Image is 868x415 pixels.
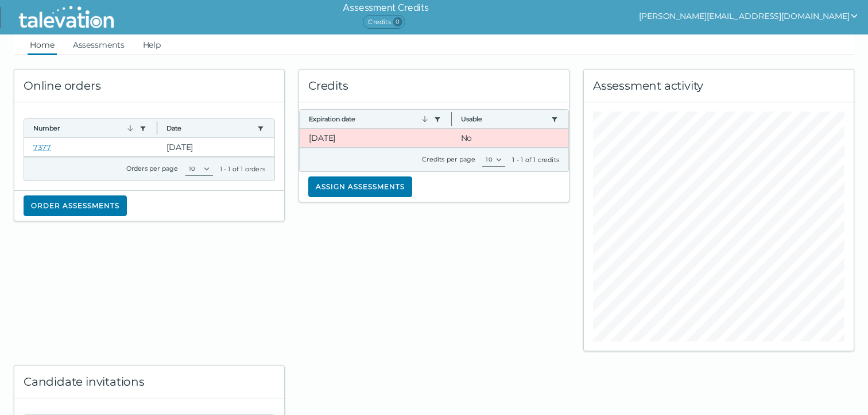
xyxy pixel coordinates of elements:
[141,34,164,55] a: Help
[639,9,859,23] button: show user actions
[166,124,253,133] button: Date
[33,124,135,133] button: Number
[157,138,274,156] clr-dg-cell: [DATE]
[461,114,547,124] button: Usable
[24,195,127,216] button: Order assessments
[512,155,559,164] div: 1 - 1 of 1 credits
[14,3,119,32] img: Talevation_Logo_Transparent_white.png
[126,164,179,172] label: Orders per page
[393,17,402,26] span: 0
[448,106,455,131] button: Column resize handle
[14,70,284,102] div: Online orders
[300,129,452,147] clr-dg-cell: [DATE]
[363,15,405,29] span: Credits
[299,70,569,102] div: Credits
[343,1,428,15] h6: Assessment Credits
[14,366,284,398] div: Candidate invitations
[309,114,429,124] button: Expiration date
[153,116,161,140] button: Column resize handle
[422,155,475,163] label: Credits per page
[584,70,854,102] div: Assessment activity
[308,176,412,197] button: Assign assessments
[33,143,51,152] a: 7377
[71,34,127,55] a: Assessments
[220,164,265,174] div: 1 - 1 of 1 orders
[28,34,57,55] a: Home
[452,129,569,147] clr-dg-cell: No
